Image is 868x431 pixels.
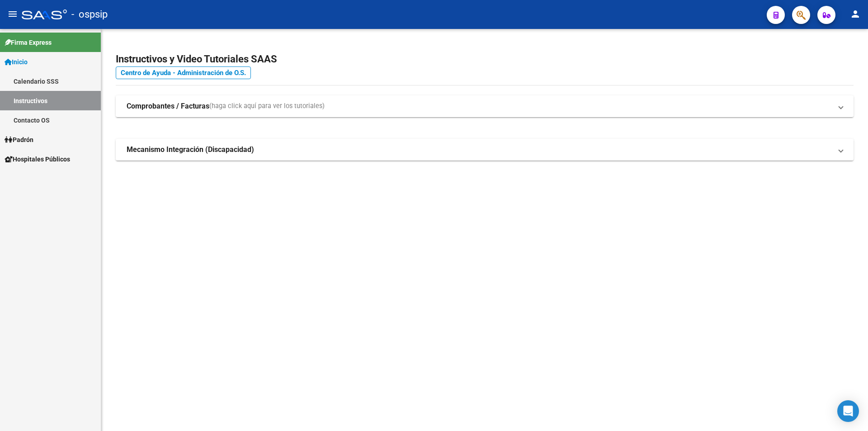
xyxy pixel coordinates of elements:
[5,135,33,145] span: Padrón
[116,139,854,161] mat-expansion-panel-header: Mecanismo Integración (Discapacidad)
[127,145,254,155] strong: Mecanismo Integración (Discapacidad)
[127,101,209,111] strong: Comprobantes / Facturas
[5,38,52,47] span: Firma Express
[7,9,18,19] mat-icon: menu
[209,101,325,111] span: (haga click aquí para ver los tutoriales)
[850,9,861,19] mat-icon: person
[116,95,854,117] mat-expansion-panel-header: Comprobantes / Facturas(haga click aquí para ver los tutoriales)
[116,51,854,68] h2: Instructivos y Video Tutoriales SAAS
[5,154,70,164] span: Hospitales Públicos
[5,57,28,67] span: Inicio
[116,66,251,79] a: Centro de Ayuda - Administración de O.S.
[71,5,108,24] span: - ospsip
[837,400,859,422] div: Open Intercom Messenger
